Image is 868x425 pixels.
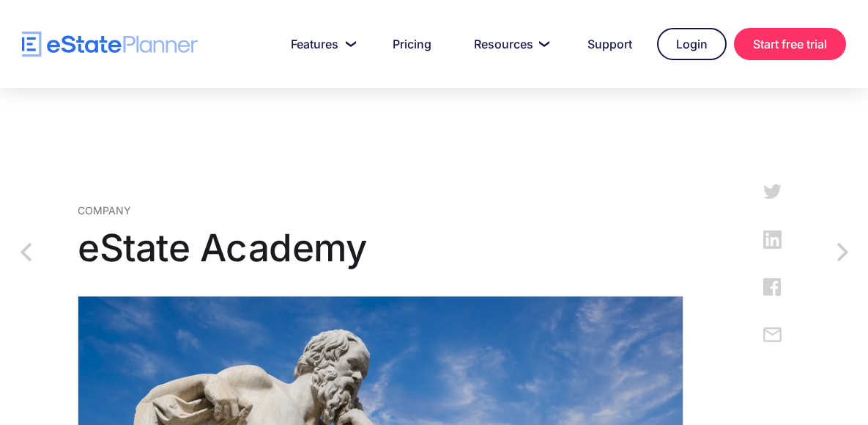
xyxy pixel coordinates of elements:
[375,29,449,59] a: Pricing
[78,225,683,270] h1: eState Academy
[734,28,846,60] a: Start free trial
[78,203,683,218] div: Company
[456,29,563,59] a: Resources
[657,28,727,60] a: Login
[273,29,368,59] a: Features
[22,32,198,57] a: home
[570,29,650,59] a: Support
